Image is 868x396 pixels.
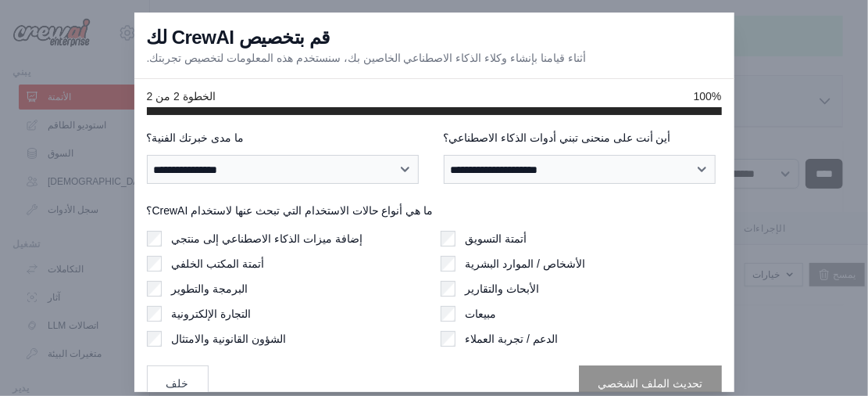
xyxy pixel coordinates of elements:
font: أتمتة المكتب الخلفي [171,257,264,270]
font: ما هي أنواع حالات الاستخدام التي تبحث عنها لاستخدام CrewAI؟ [147,204,434,217]
font: إضافة ميزات الذكاء الاصطناعي إلى منتجي [171,232,362,245]
font: الأشخاص / الموارد البشرية [465,257,585,270]
font: 100% [694,90,722,103]
font: البرمجة والتطوير [171,283,248,295]
font: الشؤون القانونية والامتثال [171,333,286,345]
font: الخطوة 2 من 2 [147,90,216,103]
font: الدعم / تجربة العملاء [465,333,558,345]
font: قم بتخصيص CrewAI لك [147,27,330,48]
font: مبيعات [465,308,496,320]
font: الأبحاث والتقارير [465,283,539,295]
font: تحديث الملف الشخصي [598,377,703,390]
font: أثناء قيامنا بإنشاء وكلاء الذكاء الاصطناعي الخاصين بك، سنستخدم هذه المعلومات لتخصيص تجربتك. [147,52,587,64]
font: التجارة الإلكترونية [171,308,251,320]
font: أين أنت على منحنى تبني أدوات الذكاء الاصطناعي؟ [444,131,671,144]
font: خلف [166,377,189,390]
font: ما مدى خبرتك الفنية؟ [147,131,245,144]
font: أتمتة التسويق [465,232,527,245]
